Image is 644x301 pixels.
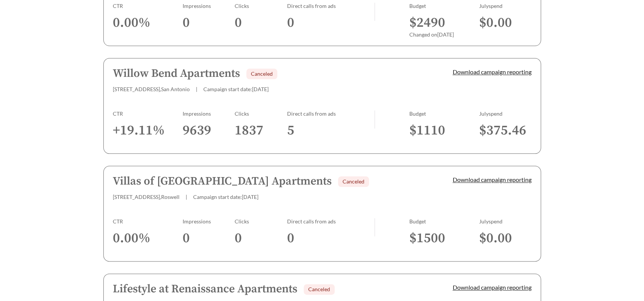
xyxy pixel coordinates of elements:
[186,194,187,200] span: |
[113,14,183,31] h3: 0.00 %
[343,178,364,185] span: Canceled
[251,70,273,77] span: Canceled
[113,122,183,139] h3: + 19.11 %
[113,3,183,9] div: CTR
[235,14,287,31] h3: 0
[374,218,375,236] img: line
[374,110,375,128] img: line
[287,14,374,31] h3: 0
[183,230,235,247] h3: 0
[183,14,235,31] h3: 0
[374,3,375,21] img: line
[409,110,479,117] div: Budget
[103,58,541,154] a: Willow Bend ApartmentsCanceled[STREET_ADDRESS],San Antonio|Campaign start date:[DATE]Download cam...
[113,110,183,117] div: CTR
[113,283,297,295] h5: Lifestyle at Renaissance Apartments
[203,86,269,92] span: Campaign start date: [DATE]
[409,3,479,9] div: Budget
[409,122,479,139] h3: $ 1110
[113,67,240,80] h5: Willow Bend Apartments
[479,122,532,139] h3: $ 375.46
[183,110,235,117] div: Impressions
[287,122,374,139] h3: 5
[287,218,374,225] div: Direct calls from ads
[113,86,190,92] span: [STREET_ADDRESS] , San Antonio
[287,230,374,247] h3: 0
[409,218,479,225] div: Budget
[113,175,332,188] h5: Villas of [GEOGRAPHIC_DATA] Apartments
[479,230,532,247] h3: $ 0.00
[183,3,235,9] div: Impressions
[287,110,374,117] div: Direct calls from ads
[235,122,287,139] h3: 1837
[183,122,235,139] h3: 9639
[235,110,287,117] div: Clicks
[409,14,479,31] h3: $ 2490
[113,218,183,225] div: CTR
[287,3,374,9] div: Direct calls from ads
[103,166,541,261] a: Villas of [GEOGRAPHIC_DATA] ApartmentsCanceled[STREET_ADDRESS],Roswell|Campaign start date:[DATE]...
[235,3,287,9] div: Clicks
[409,230,479,247] h3: $ 1500
[479,110,532,117] div: July spend
[113,194,180,200] span: [STREET_ADDRESS] , Roswell
[479,218,532,225] div: July spend
[409,31,479,38] div: Changed on [DATE]
[196,86,197,92] span: |
[308,286,330,292] span: Canceled
[183,218,235,225] div: Impressions
[235,230,287,247] h3: 0
[453,68,532,75] a: Download campaign reporting
[113,230,183,247] h3: 0.00 %
[479,14,532,31] h3: $ 0.00
[453,284,532,291] a: Download campaign reporting
[235,218,287,225] div: Clicks
[479,3,532,9] div: July spend
[193,194,258,200] span: Campaign start date: [DATE]
[453,176,532,183] a: Download campaign reporting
